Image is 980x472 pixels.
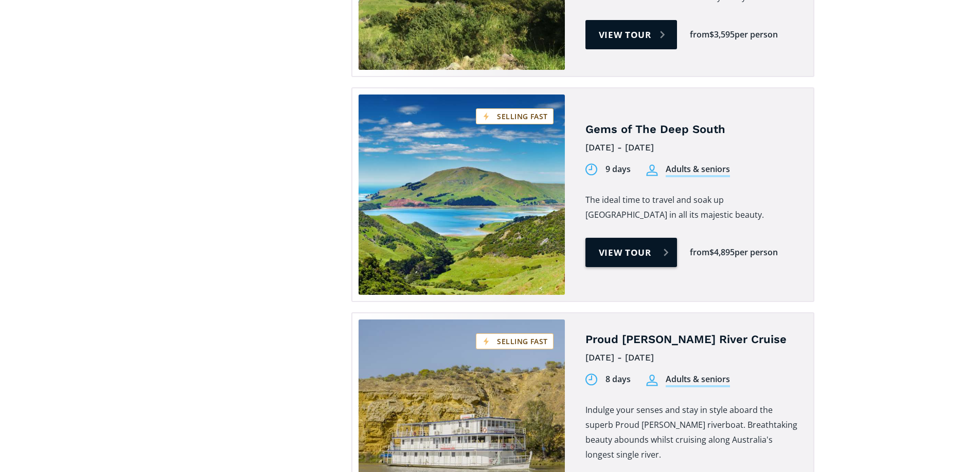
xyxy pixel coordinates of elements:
div: Adults & seniors [666,163,730,177]
div: days [612,373,631,385]
a: View tour [585,20,678,49]
div: [DATE] - [DATE] [585,140,798,156]
div: from [690,29,709,41]
div: 9 [605,163,610,175]
div: $4,895 [709,247,735,258]
div: Adults & seniors [666,373,730,387]
h4: Proud [PERSON_NAME] River Cruise [585,332,798,347]
div: days [612,163,631,175]
div: [DATE] - [DATE] [585,350,798,366]
p: Indulge your senses and stay in style aboard the superb Proud [PERSON_NAME] riverboat. Breathtaki... [585,403,798,462]
p: The ideal time to travel and soak up [GEOGRAPHIC_DATA] in all its majestic beauty. [585,193,798,222]
h4: Gems of The Deep South [585,122,798,137]
div: per person [735,247,778,258]
div: per person [735,29,778,41]
div: 8 [605,373,610,385]
a: View tour [585,238,678,267]
div: $3,595 [709,29,735,41]
div: from [690,247,709,258]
